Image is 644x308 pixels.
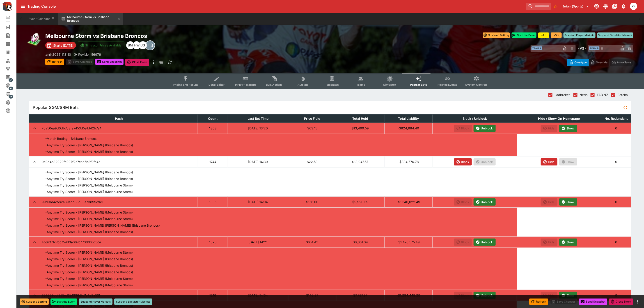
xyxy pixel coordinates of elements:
div: Trading Console [27,4,524,9]
button: Select Tenant [560,3,592,10]
p: - Anytime Try Scorer - [PERSON_NAME] (Melbourne Storm) [45,183,133,188]
span: Ladbrokes [555,92,570,97]
td: $63.15 [288,123,336,134]
td: -$824,684.40 [384,123,433,134]
p: - Anytime Try Scorer - [PERSON_NAME] (Brisbane Broncos) [45,257,133,261]
span: Betcha [617,92,628,97]
button: Suspend Player Markets [79,299,112,305]
td: $13,499.59 [336,123,385,134]
span: Auditing [298,83,309,86]
button: Block [454,158,472,165]
td: -$384,776.78 [384,156,433,167]
span: Popular Bets [410,83,427,86]
td: 1216 [198,290,228,301]
span: Simulator [383,83,396,86]
button: Refresh [529,299,548,305]
button: Documentation [611,2,619,10]
button: Unblock [474,239,495,246]
td: 1808 [198,123,228,134]
span: System Controls [465,83,488,86]
p: Auto-Save [617,60,631,65]
p: - Anytime Try Scorer - [PERSON_NAME] [PERSON_NAME] (Brisbane Broncos) [45,223,160,228]
button: Start the Event [512,32,536,38]
button: Show [559,292,577,299]
button: No Bookmarks [552,3,559,10]
td: $9,920.39 [336,196,385,207]
p: - Anytime Try Scorer - [PERSON_NAME] (Brisbane Broncos) [45,270,133,274]
th: Hide / Show On Homepage [517,114,601,123]
button: Show [559,239,577,246]
td: 1335 [198,196,228,207]
p: - Match Betting - Brisbane Broncos [45,136,96,141]
button: Unblock [474,125,495,132]
td: -$1,540,022.49 [384,196,433,207]
p: - Anytime Try Scorer - [PERSON_NAME] (Melbourne Storm) [45,276,133,281]
button: Unblock [474,198,495,206]
button: Show [559,125,577,132]
button: Show [559,198,577,206]
td: $164.43 [288,237,336,248]
span: Related Events [438,83,457,86]
td: 9c9d4c82920fc007f2c7ead5b3f9fe4b [40,156,198,167]
button: expand row [31,158,39,166]
input: search [526,3,551,10]
button: Send Snapshot [579,299,607,305]
div: System Settings [5,100,18,105]
div: Harry Walker [133,41,141,49]
p: Override [596,60,607,65]
div: Infrastructure [5,91,18,97]
div: Event Calendar [5,16,18,22]
button: Refresh [45,59,64,65]
div: Byron Monk [126,41,134,49]
td: $18,047.57 [336,156,385,167]
th: No. Redundant [601,114,631,123]
h6: - VS - [578,46,586,51]
th: Count [198,114,228,123]
span: Popular SGM/SRM Bets [33,105,621,110]
div: Tournaments [5,66,18,72]
button: Melbourne Storm vs Brisbane Broncos [58,13,123,25]
button: open drawer [19,2,27,10]
span: Detail Editor [209,83,225,86]
td: 1744 [198,156,228,167]
p: - Anytime Try Scorer - [PERSON_NAME] (Brisbane Broncos) [45,149,133,154]
div: James Gordon [139,41,147,49]
th: Price Field [288,114,336,123]
p: - Anytime Try Scorer - [PERSON_NAME] (Brisbane Broncos) [45,230,133,234]
div: Management [5,75,18,80]
button: Peter Fairgrieve [629,1,639,11]
button: Suspend Betting [20,299,49,305]
button: Override [589,59,610,66]
th: Total Hold [336,114,385,123]
button: expand row [31,291,39,299]
td: $146.87 [288,290,336,301]
div: Template Search [5,41,18,47]
span: Team A [532,46,542,50]
div: Start From [567,59,633,66]
p: - Anytime Try Scorer - [PERSON_NAME] (Melbourne Storm) [45,189,133,194]
button: Event Calendar [26,13,57,25]
button: +1m [538,32,549,38]
span: Team B [589,46,600,50]
button: Suspend Player Markets [564,32,595,38]
span: Neds [580,92,587,97]
span: Bulk Actions [266,83,283,86]
p: - Anytime Try Scorer - [PERSON_NAME] (Brisbane Broncos) [45,143,133,147]
p: - Anytime Try Scorer - [PERSON_NAME] (Brisbane Broncos) [45,176,133,181]
td: 764659dcf255ed2bf336dfc7c4a3a53f [40,290,198,301]
th: Last Bet Time [228,114,288,123]
p: Revision 56976 [78,52,101,57]
p: Overtype [575,60,587,65]
button: expand row [31,198,39,206]
p: 0 [603,240,630,244]
div: Search [5,33,18,38]
button: Notifications [620,2,628,10]
td: -$1,476,575.49 [384,237,433,248]
td: [DATE] 13:20 [228,123,288,134]
p: 0 [603,159,630,164]
button: Hide [541,158,557,165]
td: 70a50ea9d0db7d8fa7453d5e1d42b7a4 [40,123,198,134]
button: Suspend Simulator Markets [114,299,152,305]
div: Event type filters [169,73,491,89]
button: more [635,299,640,304]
